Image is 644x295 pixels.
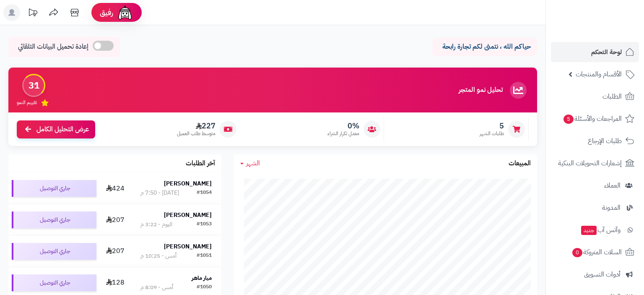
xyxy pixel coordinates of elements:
[197,283,212,292] div: #1050
[563,115,574,124] span: 5
[480,130,504,137] span: طلبات الشهر
[580,224,621,236] span: وآتس آب
[12,243,96,260] div: جاري التوصيل
[327,121,359,131] span: 0%
[551,220,639,240] a: وآتس آبجديد
[591,46,622,58] span: لوحة التحكم
[551,242,639,262] a: السلات المتروكة0
[558,157,622,169] span: إشعارات التحويلات البنكية
[509,160,531,167] h3: المبيعات
[604,180,621,191] span: العملاء
[17,99,37,106] span: تقييم النمو
[563,113,622,125] span: المراجعات والأسئلة
[12,211,96,228] div: جاري التوصيل
[186,160,215,167] h3: آخر الطلبات
[587,23,636,40] img: logo-2.png
[240,159,260,168] a: الشهر
[551,175,639,196] a: العملاء
[100,204,131,235] td: 207
[100,173,131,204] td: 424
[551,86,639,107] a: الطلبات
[602,202,621,214] span: المدونة
[140,220,172,229] div: اليوم - 3:22 م
[22,4,43,23] a: تحديثات المنصة
[439,42,531,52] p: حياكم الله ، نتمنى لكم تجارة رابحة
[551,131,639,151] a: طلبات الإرجاع
[480,121,504,131] span: 5
[551,198,639,218] a: المدونة
[246,158,260,168] span: الشهر
[100,236,131,267] td: 207
[551,153,639,173] a: إشعارات التحويلات البنكية
[197,189,212,197] div: #1054
[164,211,212,219] strong: [PERSON_NAME]
[327,130,359,137] span: معدل تكرار الشراء
[36,125,89,134] span: عرض التحليل الكامل
[581,226,597,235] span: جديد
[12,274,96,291] div: جاري التوصيل
[551,264,639,285] a: أدوات التسويق
[551,109,639,129] a: المراجعات والأسئلة5
[18,42,88,52] span: إعادة تحميل البيانات التلقائي
[192,274,212,282] strong: ميار ماهر
[177,121,216,131] span: 227
[140,189,179,197] div: [DATE] - 7:50 م
[117,4,133,21] img: ai-face.png
[177,130,216,137] span: متوسط طلب العميل
[140,252,177,260] div: أمس - 10:25 م
[551,42,639,62] a: لوحة التحكم
[140,283,173,292] div: أمس - 8:09 م
[17,120,95,138] a: عرض التحليل الكامل
[571,246,622,258] span: السلات المتروكة
[12,180,96,197] div: جاري التوصيل
[197,220,212,229] div: #1053
[584,269,621,280] span: أدوات التسويق
[164,179,212,188] strong: [PERSON_NAME]
[572,248,582,257] span: 0
[459,86,503,94] h3: تحليل نمو المتجر
[602,91,622,102] span: الطلبات
[576,68,622,80] span: الأقسام والمنتجات
[164,242,212,251] strong: [PERSON_NAME]
[197,252,212,260] div: #1051
[100,8,113,18] span: رفيق
[588,135,622,147] span: طلبات الإرجاع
